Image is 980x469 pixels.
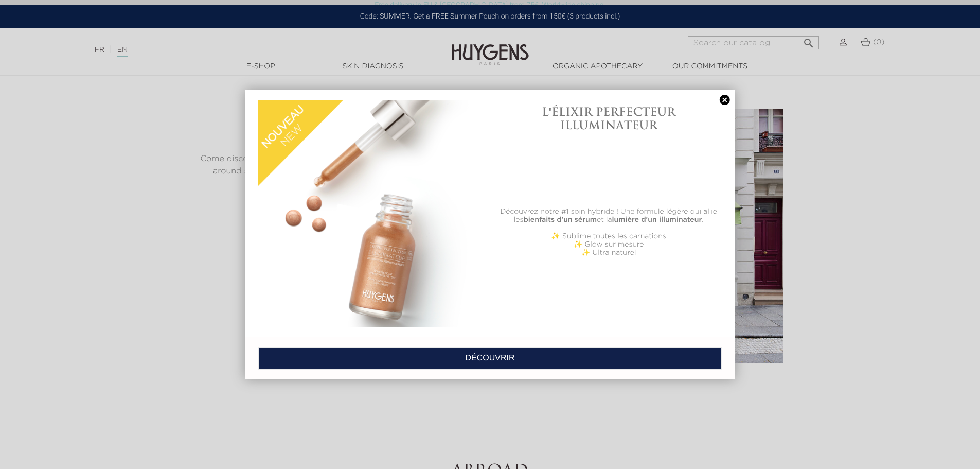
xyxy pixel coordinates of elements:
[523,216,597,223] b: bienfaits d'un sérum
[495,105,722,132] h1: L'ÉLIXIR PERFECTEUR ILLUMINATEUR
[495,249,722,257] p: ✨ Ultra naturel
[495,207,722,224] p: Découvrez notre #1 soin hybride ! Une formule légère qui allie les et la .
[495,240,722,249] p: ✨ Glow sur mesure
[258,347,722,370] a: DÉCOUVRIR
[612,216,702,223] b: lumière d'un illuminateur
[495,232,722,240] p: ✨ Sublime toutes les carnations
